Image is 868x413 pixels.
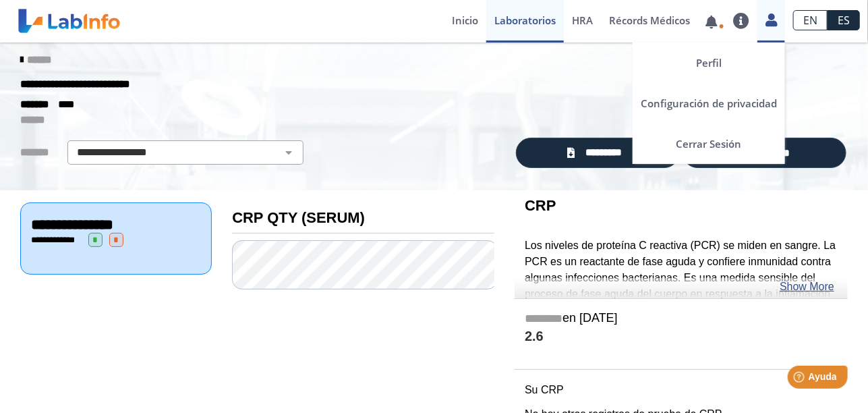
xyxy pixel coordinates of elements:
[525,382,838,398] p: Su CRP
[748,360,853,398] iframe: Help widget launcher
[232,209,365,226] b: CRP QTY (SERUM)
[828,10,860,30] a: ES
[525,238,838,302] p: Los niveles de proteína C reactiva (PCR) se miden en sangre. La PCR es un reactante de fase aguda...
[633,43,785,83] a: Perfil
[793,10,828,30] a: EN
[633,123,785,164] a: Cerrar Sesión
[780,279,834,295] a: Show More
[572,13,593,27] span: HRA
[525,329,838,346] h4: 2.6
[525,311,838,327] h5: en [DATE]
[633,83,785,123] a: Configuración de privacidad
[525,197,556,214] b: CRP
